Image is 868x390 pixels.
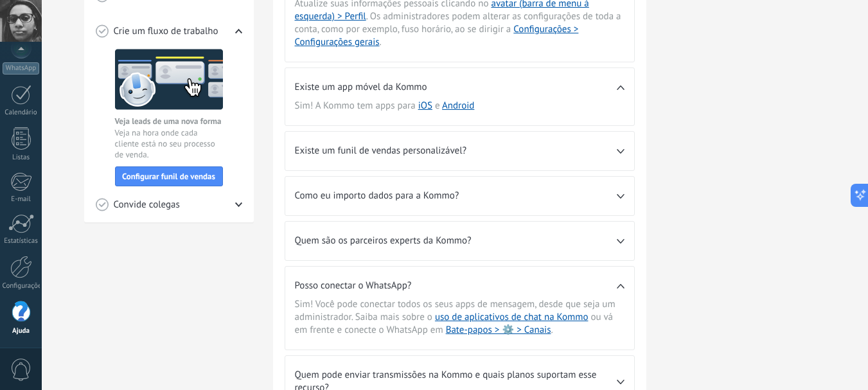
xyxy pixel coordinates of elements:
div: Posso conectar o WhatsApp?Sim! Você pode conectar todos os seus apps de mensagem, desde que seja ... [285,266,635,350]
div: Quem são os parceiros experts da Kommo? [285,221,635,261]
div: WhatsApp [3,62,39,75]
button: uso de aplicativos de chat na Kommo [435,311,589,324]
span: Quem são os parceiros experts da Kommo? [295,235,617,247]
div: Existe um funil de vendas personalizável? [285,131,635,171]
div: E-mail [3,195,40,204]
div: Listas [3,154,40,162]
div: Configurações [3,282,40,290]
div: Estatísticas [3,237,40,245]
span: Como eu importo dados para a Kommo? [295,190,617,202]
span: Veja na hora onde cada cliente está no seu processo de venda. [115,127,223,160]
span: Sim! A Kommo tem apps para e [295,100,475,112]
img: create a workflow image [115,49,223,110]
div: Como eu importo dados para a Kommo? [285,176,635,216]
a: iOS [418,100,432,112]
button: Configurar funil de vendas [115,166,223,186]
div: Existe um app móvel da KommoSim! A Kommo tem apps para iOS e Android [285,67,635,126]
span: Configurar funil de vendas [122,172,215,181]
span: Crie um fluxo de trabalho [114,25,218,38]
span: Sim! Você pode conectar todos os seus apps de mensagem, desde que seja um administrador. Saiba ma... [295,298,624,337]
span: Veja leads de uma nova forma [115,116,222,127]
span: Existe um app móvel da Kommo [295,81,617,94]
span: Posso conectar o WhatsApp? [295,279,617,292]
div: Ajuda [3,327,40,335]
a: Configurações > Configurações gerais [295,23,579,48]
span: Convide colegas [114,199,180,211]
span: Existe um funil de vendas personalizável? [295,145,617,157]
a: Bate-papos > ⚙️ > Canais [446,324,551,336]
div: Calendário [3,109,40,117]
a: Android [442,100,474,112]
